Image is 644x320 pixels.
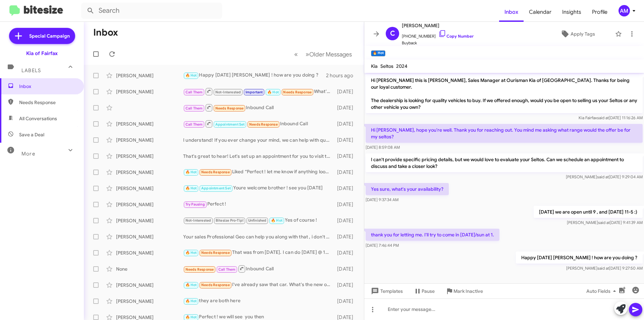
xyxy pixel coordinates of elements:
[290,47,356,61] nav: Page navigation example
[215,90,241,94] span: Not-Interested
[183,153,334,159] div: That's great to hear! Let's set up an appointment for you to visit the dealership and discuss the...
[116,266,183,272] div: None
[567,220,643,225] span: [PERSON_NAME] [DATE] 9:41:39 AM
[334,217,359,224] div: [DATE]
[248,218,267,223] span: Unfinished
[516,252,643,264] p: Happy [DATE] [PERSON_NAME] ! how are you doing ?
[390,28,395,39] span: C
[566,174,643,179] span: [PERSON_NAME] [DATE] 9:29:04 AM
[116,137,183,143] div: [PERSON_NAME]
[116,282,183,288] div: [PERSON_NAME]
[366,145,400,150] span: [DATE] 8:59:08 AM
[116,169,183,176] div: [PERSON_NAME]
[366,153,643,172] p: I can't provide specific pricing details, but we would love to evaluate your Seltos. Can we sched...
[215,122,245,127] span: Appointment Set
[185,202,205,207] span: Try Pausing
[597,266,609,271] span: said at
[185,267,214,272] span: Needs Response
[185,218,211,223] span: Not-Interested
[402,40,474,46] span: Buyback
[201,250,230,255] span: Needs Response
[334,282,359,288] div: [DATE]
[116,121,183,127] div: [PERSON_NAME]
[334,153,359,159] div: [DATE]
[597,115,609,120] span: said at
[116,298,183,305] div: [PERSON_NAME]
[185,283,197,287] span: 🔥 Hot
[183,233,334,240] div: Your sales Professional Geo can help you along with that , i don't discuss the pricing
[116,217,183,224] div: [PERSON_NAME]
[598,220,610,225] span: said at
[534,206,643,218] p: [DATE] we are open until 9 , and [DATE] 11-5 :)
[290,47,302,61] button: Previous
[366,243,399,248] span: [DATE] 7:46:44 PM
[218,267,236,272] span: Call Them
[267,90,279,94] span: 🔥 Hot
[366,183,449,195] p: Yes sure, what's your availability?
[201,283,230,287] span: Needs Response
[185,106,203,110] span: Call Them
[380,63,393,69] span: Seltos
[371,50,385,56] small: 🔥 Hot
[21,67,41,74] span: Labels
[613,5,637,16] button: AM
[499,2,524,22] a: Inbox
[185,299,197,303] span: 🔥 Hot
[185,170,197,174] span: 🔥 Hot
[587,2,613,22] a: Profile
[364,285,408,297] button: Templates
[579,115,643,120] span: Kia Fairfax [DATE] 11:16:26 AM
[183,87,334,96] div: What's your address?
[402,21,474,30] span: [PERSON_NAME]
[309,51,352,58] span: Older Messages
[524,2,557,22] a: Calendar
[334,249,359,256] div: [DATE]
[571,28,595,40] span: Apply Tags
[185,122,203,127] span: Call Them
[183,200,334,208] div: Perfect !
[26,50,58,57] div: Kia of Fairfax
[183,297,334,305] div: they are both here
[334,88,359,95] div: [DATE]
[334,266,359,272] div: [DATE]
[116,153,183,159] div: [PERSON_NAME]
[183,281,334,289] div: I've already saw that car. What's the new offer?
[283,90,312,94] span: Needs Response
[334,233,359,240] div: [DATE]
[302,47,356,61] button: Next
[215,106,244,110] span: Needs Response
[334,201,359,208] div: [DATE]
[566,266,643,271] span: [PERSON_NAME] [DATE] 9:27:50 AM
[306,50,309,58] span: »
[371,63,378,69] span: Kia
[183,103,334,112] div: Inbound Call
[334,121,359,127] div: [DATE]
[201,186,231,190] span: Appointment Set
[366,197,398,202] span: [DATE] 9:37:34 AM
[246,90,263,94] span: Important
[334,169,359,176] div: [DATE]
[19,99,76,106] span: Needs Response
[185,73,197,78] span: 🔥 Hot
[19,83,76,90] span: Inbox
[557,2,587,22] a: Insights
[334,104,359,111] div: [DATE]
[597,174,609,179] span: said at
[370,285,403,297] span: Templates
[581,285,624,297] button: Auto Fields
[334,185,359,192] div: [DATE]
[366,124,643,143] p: Hi [PERSON_NAME], hope you're well. Thank you for reaching out. You mind me asking what range wou...
[183,72,326,79] div: Happy [DATE] [PERSON_NAME] ! how are you doing ?
[185,90,203,94] span: Call Them
[116,72,183,79] div: [PERSON_NAME]
[201,170,230,174] span: Needs Response
[183,137,334,143] div: I understand! If you ever change your mind, we can help with questions or set up a visit to explo...
[81,3,222,19] input: Search
[9,28,75,44] a: Special Campaign
[619,5,630,16] div: AM
[453,285,483,297] span: Mark Inactive
[183,249,334,257] div: That was from [DATE]. I can do [DATE] @ 11, if that is what you're pitching. Tnx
